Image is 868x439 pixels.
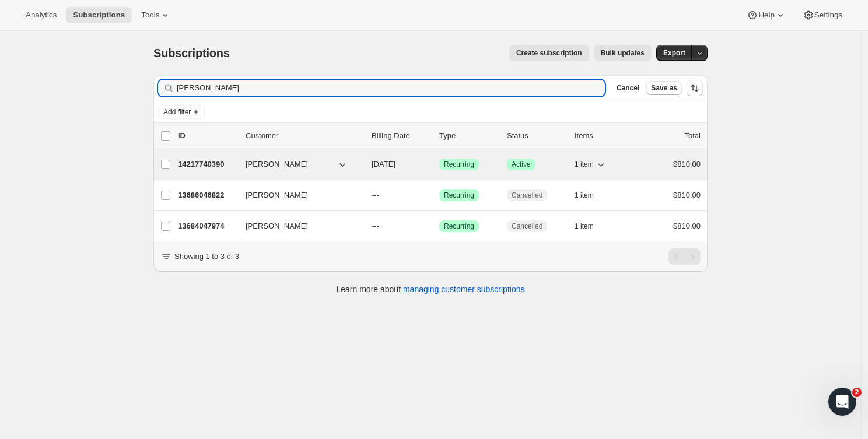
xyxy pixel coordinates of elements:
[516,48,582,58] span: Create subscription
[575,160,594,169] span: 1 item
[512,191,542,200] span: Cancelled
[601,48,645,58] span: Bulk updates
[239,155,355,174] button: [PERSON_NAME]
[337,283,525,295] p: Learn more about
[814,10,842,20] span: Settings
[512,160,531,169] span: Active
[617,83,639,93] span: Cancel
[575,222,594,231] span: 1 item
[246,189,308,201] span: [PERSON_NAME]
[178,130,236,142] p: ID
[178,130,701,142] div: IDCustomerBilling DateTypeStatusItemsTotal
[239,217,355,236] button: [PERSON_NAME]
[687,80,703,96] button: Sort the results
[646,81,682,95] button: Save as
[372,191,379,199] span: ---
[651,83,677,93] span: Save as
[575,218,607,234] button: 1 item
[372,130,430,142] p: Billing Date
[507,130,565,142] p: Status
[612,81,644,95] button: Cancel
[134,7,178,23] button: Tools
[26,10,57,20] span: Analytics
[796,7,849,23] button: Settings
[178,159,236,170] p: 14217740390
[758,10,774,20] span: Help
[403,285,525,294] a: managing customer subscriptions
[66,7,132,23] button: Subscriptions
[444,191,474,200] span: Recurring
[177,80,605,96] input: Filter subscribers
[852,388,862,397] span: 2
[73,10,125,20] span: Subscriptions
[668,248,701,265] nav: Pagination
[673,160,701,168] span: $810.00
[594,45,652,61] button: Bulk updates
[178,220,236,232] p: 13684047974
[444,160,474,169] span: Recurring
[178,187,701,203] div: 13686046822[PERSON_NAME]---SuccessRecurringCancelled1 item$810.00
[239,186,355,205] button: [PERSON_NAME]
[656,45,692,61] button: Export
[509,45,589,61] button: Create subscription
[158,105,205,119] button: Add filter
[178,189,236,201] p: 13686046822
[444,222,474,231] span: Recurring
[740,7,793,23] button: Help
[153,47,230,59] span: Subscriptions
[141,10,159,20] span: Tools
[174,251,239,262] p: Showing 1 to 3 of 3
[246,130,362,142] p: Customer
[439,130,498,142] div: Type
[673,191,701,199] span: $810.00
[246,220,308,232] span: [PERSON_NAME]
[673,222,701,230] span: $810.00
[575,187,607,203] button: 1 item
[19,7,64,23] button: Analytics
[663,48,685,58] span: Export
[575,156,607,173] button: 1 item
[372,160,395,168] span: [DATE]
[685,130,701,142] p: Total
[163,107,191,117] span: Add filter
[512,222,542,231] span: Cancelled
[575,191,594,200] span: 1 item
[178,156,701,173] div: 14217740390[PERSON_NAME][DATE]SuccessRecurringSuccessActive1 item$810.00
[246,159,308,170] span: [PERSON_NAME]
[828,388,856,416] iframe: Intercom live chat
[575,130,633,142] div: Items
[178,218,701,234] div: 13684047974[PERSON_NAME]---SuccessRecurringCancelled1 item$810.00
[372,222,379,230] span: ---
